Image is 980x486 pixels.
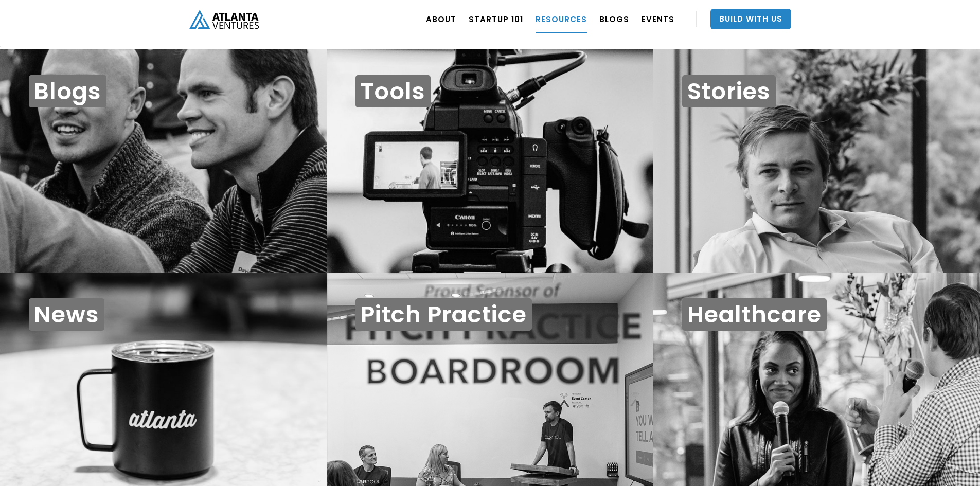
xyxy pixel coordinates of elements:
[469,5,523,33] a: Startup 101
[355,298,532,331] h1: Pitch Practice
[599,5,629,33] a: BLOGS
[355,75,431,107] h1: Tools
[29,75,106,107] h1: Blogs
[682,298,827,331] h1: Healthcare
[426,5,456,33] a: ABOUT
[682,75,776,107] h1: Stories
[536,5,587,33] a: RESOURCES
[29,298,104,331] h1: News
[710,9,791,29] a: Build With Us
[642,5,674,33] a: EVENTS
[327,49,653,273] a: Tools
[653,49,980,273] a: Stories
